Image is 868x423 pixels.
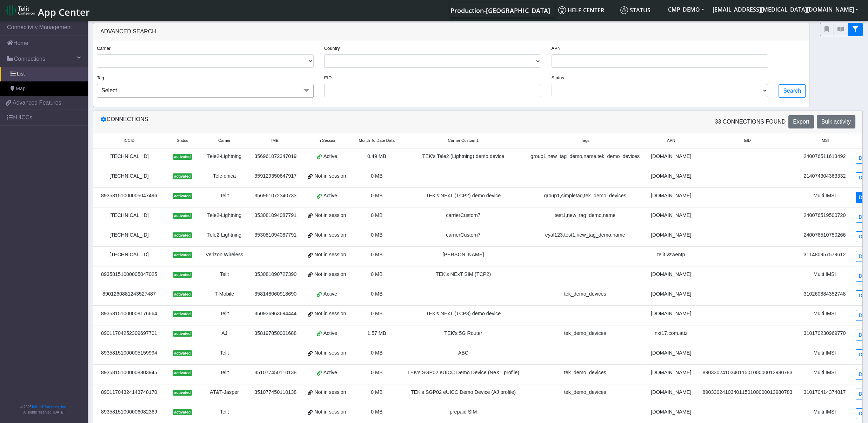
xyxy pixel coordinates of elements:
[667,138,675,144] span: APN
[371,271,383,277] span: 0 MB
[529,290,641,298] div: tek_demo_devices
[803,252,846,257] span: 311480957579612
[788,115,814,128] button: Export
[371,350,383,356] span: 0 MB
[204,192,245,200] div: Telit
[779,84,806,98] button: Search
[32,405,67,409] a: Telit IoT Solutions, Inc.
[173,173,192,179] span: activated
[367,330,386,336] span: 1.57 MB
[701,389,794,396] div: 89033024103401150100000013980783
[253,369,298,377] div: 351077450110138
[371,193,383,198] span: 0 MB
[649,408,693,416] div: [DOMAIN_NAME]
[173,291,192,297] span: activated
[649,389,693,396] div: [DOMAIN_NAME]
[173,311,192,317] span: activated
[173,370,192,376] span: activated
[803,291,846,297] span: 310260884352748
[314,172,346,180] span: Not in session
[16,85,26,93] span: Map
[371,370,383,375] span: 0 MB
[817,115,855,128] button: Bulk activity
[529,212,641,219] div: test1,new_tag_demo,name
[98,271,161,278] div: 89358151000005047025
[821,119,851,125] span: Bulk activity
[371,409,383,415] span: 0 MB
[323,290,337,298] span: Active
[324,74,332,81] label: EID
[803,389,846,395] span: 310170414374817
[6,3,89,18] a: App Center
[38,6,90,19] span: App Center
[173,213,192,218] span: activated
[314,251,346,259] span: Not in session
[314,212,346,219] span: Not in session
[13,99,61,107] span: Advanced Features
[803,232,846,238] span: 240076510750266
[406,369,521,377] div: TEK's SGP02 eUICC Demo Device (NeXT profile)
[620,6,650,14] span: Status
[406,408,521,416] div: prepaid SIM
[821,138,829,144] span: IMSI
[123,138,134,144] span: ICCID
[715,118,786,126] span: 33 Connections found
[814,193,836,198] span: Multi IMSI
[649,192,693,200] div: [DOMAIN_NAME]
[6,5,35,16] img: logo-telit-cinterion-gw-new.png
[803,212,846,218] span: 240076519500720
[367,153,386,159] span: 0.49 MB
[253,231,298,239] div: 353081094087791
[406,389,521,396] div: TEK's SGP02 eUICC Demo Device (AJ profile)
[359,138,395,144] span: Month To Date Data
[98,172,161,180] div: [TECHNICAL_ID]
[253,389,298,396] div: 351077450110138
[617,3,664,17] a: Status
[649,330,693,337] div: nxt17.com.attz
[820,23,863,36] div: fitlers menu
[98,290,161,298] div: 8901260881243527487
[173,232,192,238] span: activated
[803,153,846,159] span: 240076511613492
[371,311,383,316] span: 0 MB
[314,310,346,318] span: Not in session
[529,369,641,377] div: tek_demo_devices
[793,119,809,125] span: Export
[814,409,836,415] span: Multi IMSI
[98,212,161,219] div: [TECHNICAL_ID]
[204,172,245,180] div: Telefonica
[173,252,192,258] span: activated
[406,330,521,337] div: TEK's 5G Router
[204,271,245,278] div: Telit
[173,154,192,159] span: activated
[253,212,298,219] div: 353081094087791
[649,310,693,318] div: [DOMAIN_NAME]
[450,6,550,15] span: Production-[GEOGRAPHIC_DATA]
[371,252,383,257] span: 0 MB
[649,349,693,357] div: [DOMAIN_NAME]
[529,153,641,160] div: group1,new_tag_demo,name,tek_demo_devices
[98,330,161,337] div: 89011704252309697701
[314,271,346,278] span: Not in session
[204,369,245,377] div: Telit
[98,192,161,200] div: 89358151000005047496
[701,369,794,377] div: 89033024103401150100000013980783
[529,192,641,200] div: group1,simpletag,tek_demo_devices
[173,193,192,199] span: activated
[555,3,617,17] a: Help center
[649,231,693,239] div: [DOMAIN_NAME]
[371,232,383,238] span: 0 MB
[814,350,836,356] span: Multi IMSI
[406,271,521,278] div: TEK's NExT SIM (TCP2)
[314,408,346,416] span: Not in session
[558,6,604,14] span: Help center
[204,330,245,337] div: AJ
[204,231,245,239] div: Tele2-Lightning
[406,212,521,219] div: carrierCustom7
[649,290,693,298] div: [DOMAIN_NAME]
[98,408,161,416] div: 89358151000006082369
[814,271,836,277] span: Multi IMSI
[323,369,337,377] span: Active
[173,272,192,277] span: activated
[371,291,383,297] span: 0 MB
